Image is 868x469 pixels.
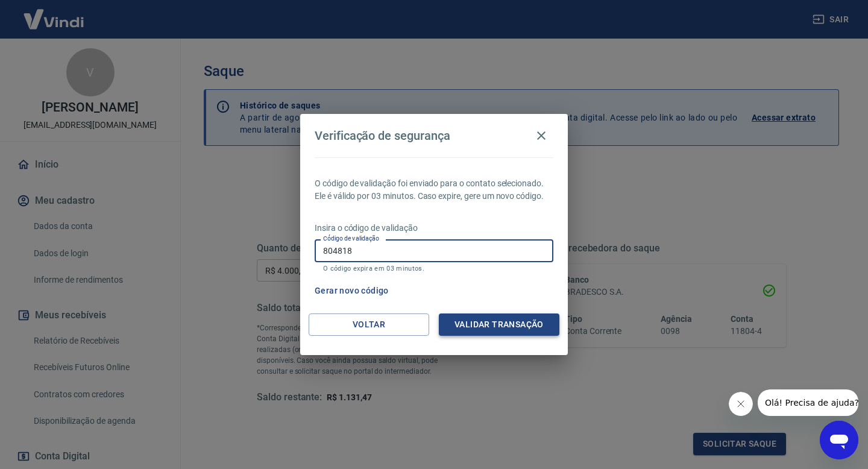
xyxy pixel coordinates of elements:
[820,421,858,459] iframe: Botão para abrir a janela de mensagens
[315,177,553,203] p: O código de validação foi enviado para o contato selecionado. Ele é válido por 03 minutos. Caso e...
[323,265,545,272] p: O código expira em 03 minutos.
[7,8,101,18] span: Olá! Precisa de ajuda?
[758,389,858,416] iframe: Mensagem da empresa
[315,128,450,143] h4: Verificação de segurança
[439,313,559,336] button: Validar transação
[729,392,753,416] iframe: Fechar mensagem
[315,222,553,234] p: Insira o código de validação
[309,313,429,336] button: Voltar
[323,234,379,243] label: Código de validação
[310,280,394,302] button: Gerar novo código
